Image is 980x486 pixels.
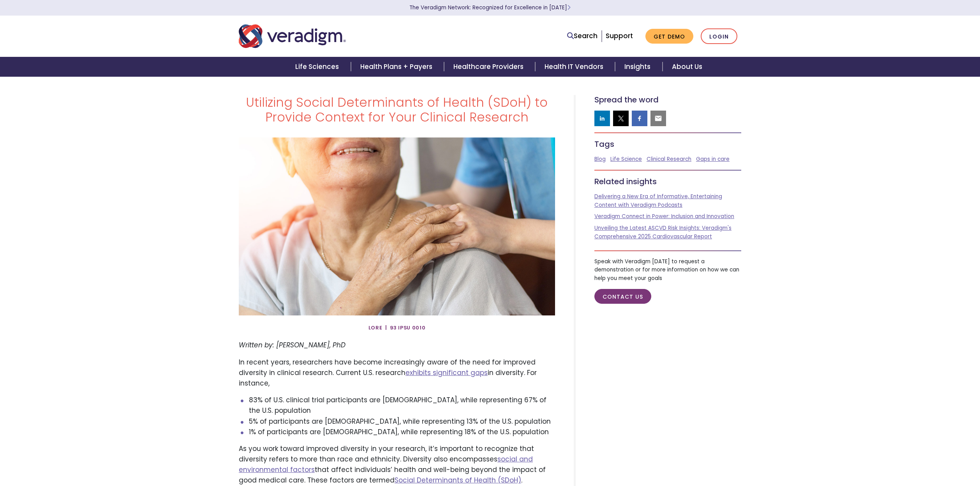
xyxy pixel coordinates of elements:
[249,427,555,437] li: 1% of participants are [DEMOGRAPHIC_DATA], while representing 18% of the U.S. population
[594,177,741,186] h5: Related insights
[239,23,346,49] img: Veradigm logo
[444,57,535,77] a: Healthcare Providers
[645,29,693,44] a: Get Demo
[239,357,555,389] p: In recent years, researchers have become increasingly aware of the need for improved diversity in...
[598,114,606,122] img: linkedin sharing button
[535,57,615,77] a: Health IT Vendors
[594,257,741,283] p: Speak with Veradigm [DATE] to request a demonstration or for more information on how we can help ...
[239,137,555,315] img: Close-up of a person holding an elderly woman's shoulder
[409,4,571,11] a: The Veradigm Network: Recognized for Excellence in [DATE]Learn More
[594,155,606,163] a: Blog
[405,368,488,377] a: exhibits significant gaps
[594,139,741,149] h5: Tags
[663,57,712,77] a: About Us
[239,444,555,486] p: As you work toward improved diversity in your research, it’s important to recognize that diversit...
[286,57,351,77] a: Life Sciences
[696,155,730,163] a: Gaps in care
[249,395,555,416] li: 83% of U.S. clinical trial participants are [DEMOGRAPHIC_DATA], while representing 67% of the U.S...
[615,57,662,77] a: Insights
[594,213,734,220] a: Veradigm Connect in Power: Inclusion and Innovation
[594,193,722,209] a: Delivering a New Era of Informative, Entertaining Content with Veradigm Podcasts
[239,95,555,125] h1: Utilizing Social Determinants of Health (SDoH) to Provide Context for Your Clinical Research
[395,475,521,485] a: Social Determinants of Health (SDoH)
[594,289,651,304] a: Contact Us
[567,31,598,41] a: Search
[636,114,643,122] img: facebook sharing button
[351,57,444,77] a: Health Plans + Payers
[567,4,571,11] span: Learn More
[654,114,662,122] img: email sharing button
[617,114,625,122] img: twitter sharing button
[606,31,633,40] a: Support
[594,224,731,240] a: Unveiling the Latest ASCVD Risk Insights: Veradigm's Comprehensive 2025 Cardiovascular Report
[368,322,425,334] span: Lore | 93 Ipsu 0010
[701,28,737,44] a: Login
[249,416,555,427] li: 5% of participants are [DEMOGRAPHIC_DATA], while representing 13% of the U.S. population
[610,155,642,163] a: Life Science
[647,155,691,163] a: Clinical Research
[594,95,741,104] h5: Spread the word
[239,340,345,350] em: Written by: [PERSON_NAME], PhD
